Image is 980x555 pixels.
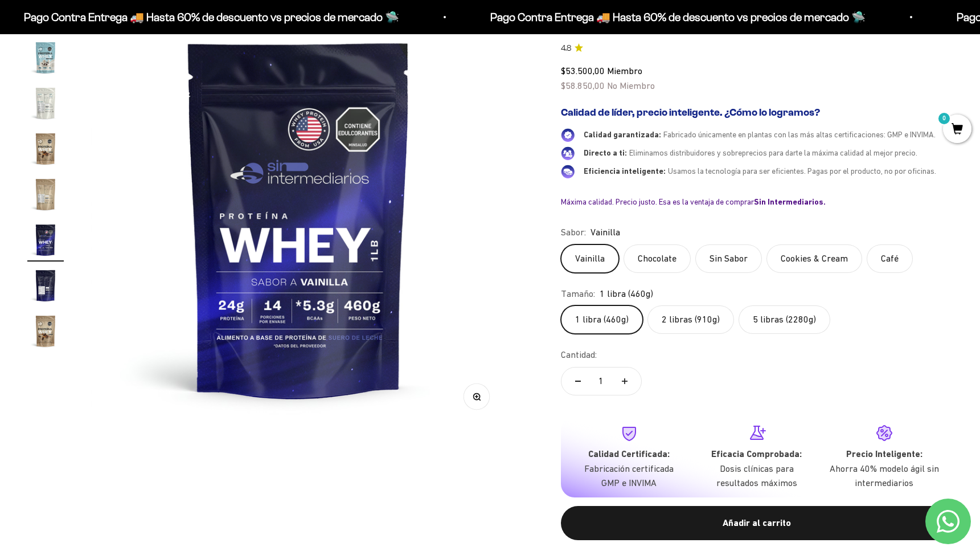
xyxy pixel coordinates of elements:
p: Pago Contra Entrega 🚚 Hasta 60% de descuento vs precios de mercado 🛸 [22,8,397,26]
img: Directo a ti [561,146,575,160]
span: $58.850,00 [561,80,605,91]
button: Aumentar cantidad [608,368,641,395]
img: Calidad garantizada [561,128,575,142]
img: Proteína Whey [27,176,64,213]
legend: Sabor: [561,225,586,240]
span: Directo a ti: [584,148,627,157]
div: Máxima calidad. Precio justo. Esa es la ventaja de comprar [561,197,953,207]
span: Enviar [187,197,235,216]
span: $53.500,00 [561,66,605,76]
strong: Calidad Certificada: [588,448,670,459]
img: Proteína Whey [27,39,64,76]
b: Sin Intermediarios. [754,197,826,206]
span: Eficiencia inteligente: [584,166,666,176]
mark: 0 [937,112,951,125]
span: Miembro [607,66,642,76]
div: Comparativa con otros productos similares [14,148,236,168]
strong: Precio Inteligente: [846,448,922,459]
p: Pago Contra Entrega 🚚 Hasta 60% de descuento vs precios de mercado 🛸 [489,8,864,26]
span: Eliminamos distribuidores y sobreprecios para darte la máxima calidad al mejor precio. [629,148,917,157]
p: Para decidirte a comprar este suplemento, ¿qué información específica sobre su pureza, origen o c... [14,18,236,70]
div: Detalles sobre ingredientes "limpios" [14,80,236,100]
p: Fabricación certificada GMP e INVIMA [575,462,684,491]
img: Proteína Whey [27,222,64,258]
div: Certificaciones de calidad [14,125,236,145]
button: Ir al artículo 16 [27,130,64,170]
button: Ir al artículo 15 [27,85,64,125]
button: Enviar [186,197,236,216]
img: Proteína Whey [27,313,64,349]
span: Usamos la tecnología para ser eficientes. Pagas por el producto, no por oficinas. [668,166,936,176]
legend: Tamaño: [561,287,595,301]
button: Ir al artículo 19 [27,267,64,307]
span: Calidad garantizada: [584,130,661,139]
img: Proteína Whey [27,267,64,304]
button: Ir al artículo 17 [27,176,64,216]
div: Añadir al carrito [584,516,930,530]
a: 4.84.8 de 5.0 estrellas [561,42,953,55]
button: Ir al artículo 18 [27,222,64,262]
label: Cantidad: [561,348,597,362]
h2: Calidad de líder, precio inteligente. ¿Cómo lo logramos? [561,107,953,119]
img: Proteína Whey [27,85,64,121]
input: Otra (por favor especifica) [38,172,235,190]
button: Añadir al carrito [561,506,953,540]
span: Fabricado únicamente en plantas con las más altas certificaciones: GMP e INVIMA. [663,130,936,139]
p: Dosis clínicas para resultados máximos [702,462,811,491]
span: Vainilla [591,225,620,240]
span: No Miembro [607,80,655,91]
div: País de origen de ingredientes [14,103,236,123]
img: Proteína Whey [27,130,64,167]
span: 4.8 [561,42,571,55]
span: 1 libra (460g) [600,287,653,301]
img: Proteína Whey [91,11,506,426]
a: 0 [943,124,971,136]
img: Eficiencia inteligente [561,165,575,178]
p: Ahorra 40% modelo ágil sin intermediarios [830,462,939,491]
button: Ir al artículo 20 [27,313,64,353]
strong: Eficacia Comprobada: [711,448,802,459]
button: Reducir cantidad [561,368,594,395]
button: Ir al artículo 14 [27,39,64,79]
